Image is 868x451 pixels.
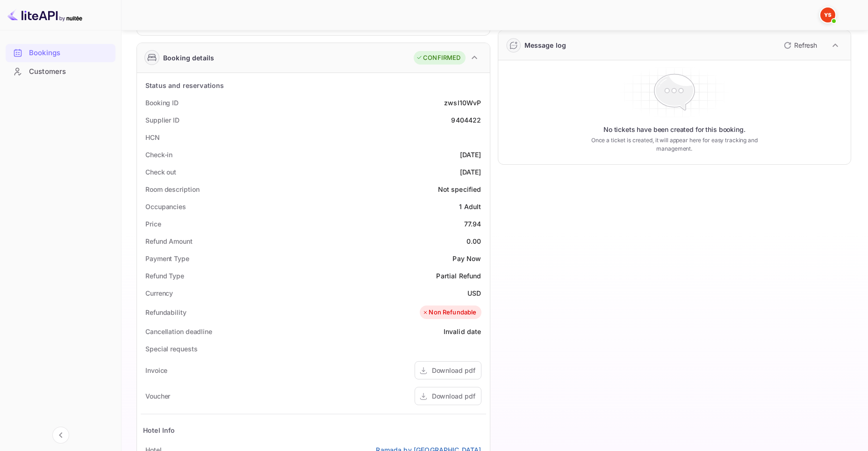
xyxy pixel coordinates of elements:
div: Payment Type [145,254,189,263]
button: Refresh [778,38,821,53]
div: Customers [6,63,115,81]
div: Non Refundable [422,308,476,317]
p: No tickets have been created for this booking. [603,125,746,134]
div: Partial Refund [436,271,481,281]
button: Collapse navigation [52,427,69,444]
div: Download pdf [432,365,475,375]
div: CONFIRMED [416,53,460,63]
div: Not specified [438,184,481,194]
div: Price [145,219,161,229]
div: Refund Type [145,271,184,281]
div: Check-in [145,150,172,160]
div: 0.00 [466,236,481,246]
div: Currency [145,288,173,298]
div: [DATE] [460,167,481,177]
div: Invalid date [444,327,481,336]
div: [DATE] [460,150,481,160]
div: Booking ID [145,98,179,108]
div: Cancellation deadline [145,327,212,336]
div: Download pdf [432,391,475,401]
div: Customers [29,66,111,77]
img: LiteAPI logo [7,7,82,22]
a: Bookings [6,44,115,61]
div: Room description [145,184,199,194]
div: Message log [524,40,567,50]
div: Occupancies [145,202,186,211]
div: Bookings [6,44,115,62]
div: 9404422 [451,115,481,125]
div: Check out [145,167,176,177]
a: Customers [6,63,115,80]
p: Refresh [794,40,817,50]
div: Refund Amount [145,236,193,246]
div: 1 Adult [459,202,481,211]
div: Invoice [145,365,167,375]
div: Refundability [145,307,187,317]
div: USD [467,288,481,298]
div: zwsl10WvP [444,98,481,108]
div: Supplier ID [145,115,179,125]
div: Booking details [163,53,214,63]
div: 77.94 [464,219,481,229]
div: Pay Now [452,254,481,263]
div: Status and reservations [145,80,224,90]
div: Special requests [145,344,197,354]
p: Once a ticket is created, it will appear here for easy tracking and management. [580,136,769,153]
div: HCN [145,132,160,142]
div: Hotel Info [143,425,175,435]
div: Bookings [29,48,111,58]
img: Yandex Support [820,7,835,22]
div: Voucher [145,391,170,401]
